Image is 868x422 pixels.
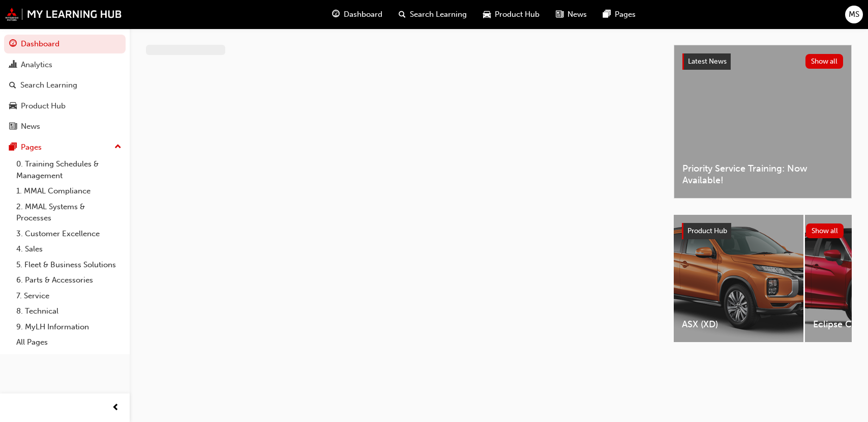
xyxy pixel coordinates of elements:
span: search-icon [399,8,406,21]
span: Latest News [688,57,727,66]
a: Search Learning [4,76,126,95]
span: chart-icon [9,61,17,70]
a: 7. Service [12,288,126,304]
button: Show all [805,54,844,69]
span: Product Hub [687,227,727,235]
a: Analytics [4,55,126,74]
img: mmal [5,8,122,21]
span: pages-icon [9,143,17,152]
button: MS [845,6,863,23]
a: news-iconNews [548,4,595,25]
span: prev-icon [112,402,119,414]
a: 8. Technical [12,303,126,319]
a: 5. Fleet & Business Solutions [12,257,126,273]
span: car-icon [9,102,17,111]
a: Latest NewsShow allPriority Service Training: Now Available! [674,45,852,199]
div: News [21,121,40,132]
a: ASX (XD) [674,215,803,342]
div: Pages [21,142,42,153]
div: Search Learning [20,79,77,91]
button: Pages [4,138,126,157]
a: 9. MyLH Information [12,319,126,335]
a: guage-iconDashboard [324,4,391,25]
span: Search Learning [410,9,467,20]
a: 4. Sales [12,241,126,257]
span: car-icon [483,8,491,21]
span: news-icon [556,8,563,21]
a: 0. Training Schedules & Management [12,156,126,183]
a: 6. Parts & Accessories [12,272,126,288]
div: Analytics [21,59,52,71]
span: ASX (XD) [682,319,795,330]
a: Dashboard [4,35,126,53]
a: Product HubShow all [682,223,844,239]
span: pages-icon [603,8,611,21]
a: 1. MMAL Compliance [12,183,126,199]
a: 2. MMAL Systems & Processes [12,199,126,226]
button: DashboardAnalyticsSearch LearningProduct HubNews [4,33,126,138]
a: Product Hub [4,97,126,116]
a: pages-iconPages [595,4,644,25]
button: Show all [806,223,844,238]
span: up-icon [114,140,122,154]
a: car-iconProduct Hub [475,4,548,25]
span: search-icon [9,81,16,90]
a: Latest NewsShow all [682,53,843,70]
a: search-iconSearch Learning [391,4,475,25]
span: guage-icon [9,40,17,49]
span: guage-icon [332,8,340,21]
a: 3. Customer Excellence [12,226,126,242]
span: Product Hub [495,9,540,20]
span: News [567,9,587,20]
span: Pages [615,9,636,20]
div: Product Hub [21,100,66,112]
a: All Pages [12,334,126,350]
a: News [4,117,126,136]
span: MS [849,9,859,20]
span: Dashboard [344,9,382,20]
span: Priority Service Training: Now Available! [682,163,843,186]
span: news-icon [9,122,17,131]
